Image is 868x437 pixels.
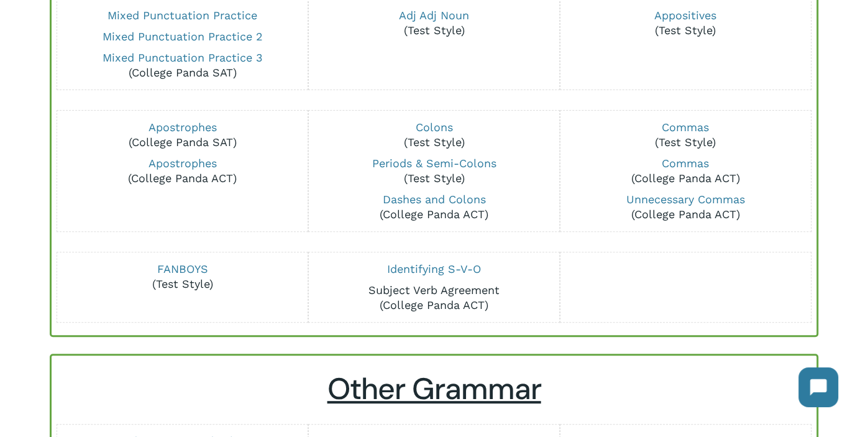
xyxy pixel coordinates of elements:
p: (College Panda ACT) [316,192,551,222]
p: (Test Style) [316,120,551,150]
a: Commas [662,121,709,134]
a: Mixed Punctuation Practice 2 [103,30,263,43]
p: (College Panda ACT) [568,156,803,186]
p: (College Panda ACT) [568,192,803,222]
a: Mixed Punctuation Practice 3 [103,51,263,64]
u: Other Grammar [327,369,541,408]
iframe: Chatbot [786,355,851,420]
a: Commas [662,157,709,170]
p: (Test Style) [316,8,551,38]
a: Periods & Semi-Colons [372,157,496,170]
p: (Test Style) [65,262,299,292]
a: FANBOYS [157,262,208,275]
p: (College Panda ACT) [316,283,551,313]
a: Identifying S-V-O [387,262,481,275]
a: Subject Verb Agreement [368,283,500,297]
p: (Test Style) [568,120,803,150]
a: Adj Adj Noun [399,9,469,22]
a: Unnecessary Commas [626,193,745,206]
p: (College Panda ACT) [65,156,299,186]
p: (Test Style) [568,8,803,38]
p: (Test Style) [316,156,551,186]
a: Appositives [654,9,716,22]
p: (College Panda SAT) [65,50,299,80]
a: Dashes and Colons [382,193,485,206]
a: Mixed Punctuation Practice [107,9,257,22]
a: Colons [415,121,452,134]
a: Apostrophes [148,121,217,134]
p: (College Panda SAT) [65,120,299,150]
a: Apostrophes [148,157,217,170]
